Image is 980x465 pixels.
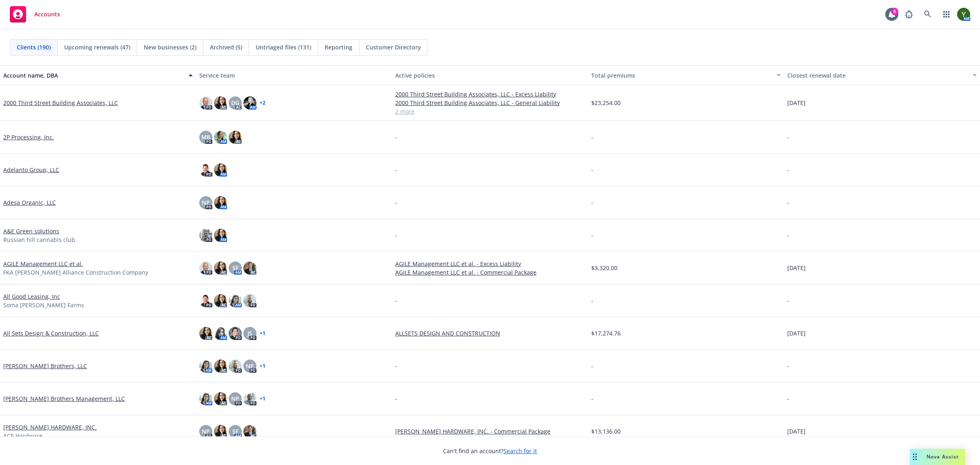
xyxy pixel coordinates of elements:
span: [DATE] [787,98,806,107]
a: AGILE Management LLC et al. - Excess Liability [395,259,585,268]
a: Search for it [503,447,537,455]
span: - [395,165,397,174]
img: photo [229,360,242,373]
img: photo [199,163,212,177]
img: photo [229,327,242,340]
a: + 1 [260,396,265,401]
span: [DATE] [787,329,806,338]
a: 2000 Third Street Building Associates, LLC - General Liability [395,98,585,107]
span: DG [231,98,239,107]
a: Switch app [938,6,955,22]
a: [PERSON_NAME] HARDWARE, INC. [3,423,97,431]
span: NP [231,394,239,403]
a: All Good Leasing, Inc [3,292,60,301]
span: [DATE] [787,264,806,272]
span: Can't find an account? [443,447,537,455]
img: photo [214,96,227,110]
span: Soma [PERSON_NAME] Farms [3,301,84,309]
img: photo [229,131,242,144]
img: photo [214,294,227,307]
span: - [591,362,593,370]
span: - [787,165,789,174]
span: Nova Assist [927,453,959,460]
a: + 1 [260,364,265,369]
span: ACE Hardware [3,431,42,440]
img: photo [199,96,212,110]
a: 2P Processing, Inc. [3,133,54,141]
a: Adelanto Group, LLC [3,165,59,174]
span: - [395,198,397,207]
img: photo [243,96,256,110]
button: Active policies [392,65,588,85]
a: Report a Bug [901,6,917,22]
span: - [591,231,593,239]
img: photo [957,8,970,21]
img: photo [199,327,212,340]
span: $13,136.00 [591,427,621,436]
span: MB [201,133,210,141]
span: - [787,133,789,141]
span: SF [232,427,238,436]
a: Accounts [7,3,63,26]
div: Account name, DBA [3,71,184,80]
span: Untriaged files (131) [256,43,311,51]
button: Total premiums [588,65,784,85]
img: photo [243,262,256,275]
div: Active policies [395,71,585,80]
a: + 1 [260,331,265,336]
div: Total premiums [591,71,772,80]
a: A&E Green solutions [3,227,59,235]
span: - [395,133,397,141]
span: Russian hill cannabis club [3,235,75,244]
span: Customer Directory [366,43,421,51]
img: photo [214,163,227,177]
span: Reporting [325,43,352,51]
div: 5 [891,8,898,15]
img: photo [199,360,212,373]
a: + 2 [260,101,265,105]
img: photo [243,294,256,307]
a: All Sets Design & Construction, LLC [3,329,99,338]
span: Accounts [34,11,60,18]
span: - [787,198,789,207]
span: Archived (5) [210,43,242,51]
span: - [591,165,593,174]
a: [PERSON_NAME] Brothers Management, LLC [3,394,125,403]
span: - [591,198,593,207]
span: - [787,296,789,305]
span: $23,254.00 [591,98,621,107]
span: - [395,296,397,305]
a: [PERSON_NAME] Brothers, LLC [3,362,87,370]
a: Adesa Organic, LLC [3,198,56,207]
a: 2000 Third Street Building Associates, LLC - Excess Liability [395,90,585,98]
span: NP [202,427,210,436]
span: New businesses (2) [144,43,196,51]
span: SF [232,264,238,272]
a: 2 more [395,107,585,116]
span: NP [246,362,254,370]
span: [DATE] [787,427,806,436]
img: photo [199,294,212,307]
button: Nova Assist [910,449,965,465]
span: - [591,296,593,305]
span: Clients (190) [17,43,51,51]
img: photo [214,392,227,405]
img: photo [214,262,227,275]
span: $17,274.76 [591,329,621,338]
button: Closest renewal date [784,65,980,85]
div: Service team [199,71,389,80]
span: - [395,231,397,239]
div: Closest renewal date [787,71,968,80]
span: - [395,394,397,403]
span: - [787,362,789,370]
button: Service team [196,65,392,85]
a: ALLSETS DESIGN AND CONSTRUCTION [395,329,585,338]
img: photo [229,294,242,307]
img: photo [214,360,227,373]
span: - [787,394,789,403]
img: photo [243,392,256,405]
span: - [591,394,593,403]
